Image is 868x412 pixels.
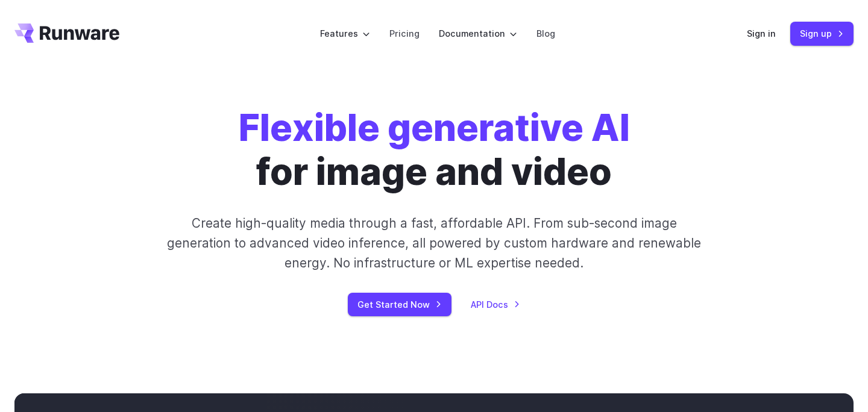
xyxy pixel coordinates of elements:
a: Get Started Now [348,293,451,316]
a: Go to / [14,23,119,43]
a: Sign up [790,22,854,45]
h1: for image and video [239,106,630,194]
label: Features [320,27,370,40]
a: Pricing [389,27,420,40]
strong: Flexible generative AI [239,105,630,150]
label: Documentation [439,27,517,40]
p: Create high-quality media through a fast, affordable API. From sub-second image generation to adv... [166,213,703,273]
a: Blog [536,27,555,40]
a: API Docs [471,298,520,311]
a: Sign in [747,27,776,40]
